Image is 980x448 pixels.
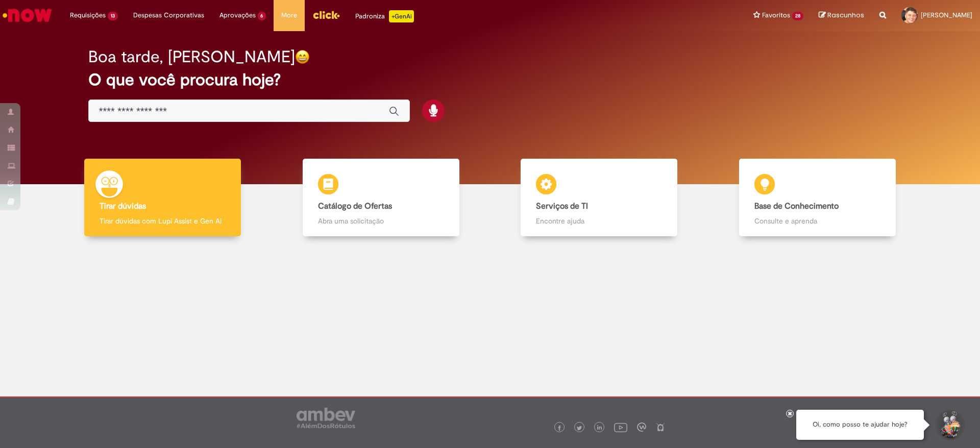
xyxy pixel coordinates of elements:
[281,10,297,20] span: More
[272,159,491,237] a: Catálogo de Ofertas Abra uma solicitação
[796,410,924,440] div: Oi, como posso te ajudar hoje?
[219,10,256,20] span: Aprovações
[108,12,118,20] span: 13
[536,216,662,226] p: Encontre ajuda
[295,49,310,64] img: happy-face.png
[656,422,665,432] img: logo_footer_naosei.png
[597,425,602,431] img: logo_footer_linkedin.png
[819,11,864,20] a: Rascunhos
[637,422,646,432] img: logo_footer_workplace.png
[827,10,864,20] span: Rascunhos
[54,159,272,237] a: Tirar dúvidas Tirar dúvidas com Lupi Assist e Gen Ai
[921,11,972,19] span: [PERSON_NAME]
[754,201,839,211] b: Base de Conhecimento
[297,408,355,428] img: logo_footer_ambev_rotulo_gray.png
[577,426,582,431] img: logo_footer_twitter.png
[318,216,444,226] p: Abra uma solicitação
[133,10,204,20] span: Despesas Corporativas
[754,216,880,226] p: Consulte e aprenda
[100,201,146,211] b: Tirar dúvidas
[762,10,790,20] span: Favoritos
[708,159,927,237] a: Base de Conhecimento Consulte e aprenda
[614,420,627,434] img: logo_footer_youtube.png
[88,48,295,66] h2: Boa tarde, [PERSON_NAME]
[312,7,340,22] img: click_logo_yellow_360x200.png
[389,10,414,22] p: +GenAi
[355,10,414,22] div: Padroniza
[536,201,588,211] b: Serviços de TI
[792,12,803,20] span: 28
[100,216,226,226] p: Tirar dúvidas com Lupi Assist e Gen Ai
[88,71,892,89] h2: O que você procura hoje?
[70,10,106,20] span: Requisições
[934,410,965,440] button: Iniciar Conversa de Suporte
[557,426,562,431] img: logo_footer_facebook.png
[490,159,708,237] a: Serviços de TI Encontre ajuda
[258,12,266,20] span: 6
[318,201,392,211] b: Catálogo de Ofertas
[1,5,54,26] img: ServiceNow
